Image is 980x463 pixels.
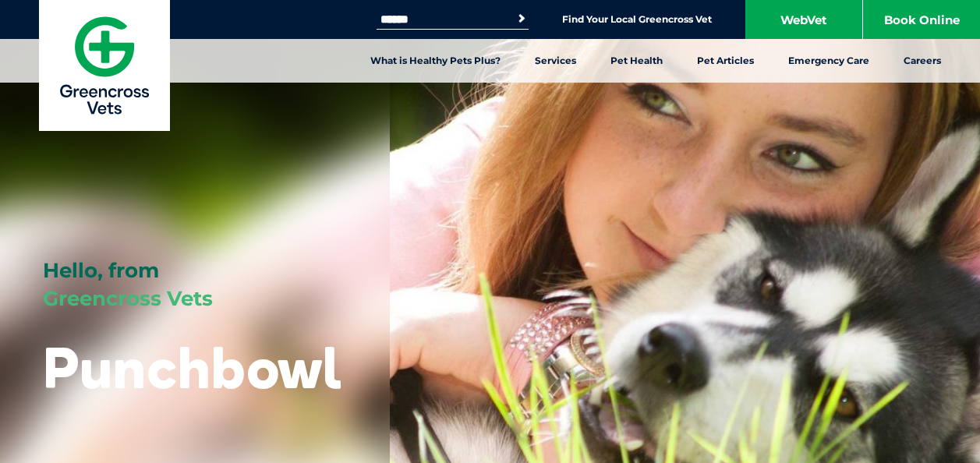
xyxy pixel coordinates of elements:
[43,286,213,311] span: Greencross Vets
[43,258,159,283] span: Hello, from
[886,39,958,83] a: Careers
[353,39,518,83] a: What is Healthy Pets Plus?
[43,337,341,398] h1: Punchbowl
[514,11,529,27] button: Search
[771,39,886,83] a: Emergency Care
[562,13,712,26] a: Find Your Local Greencross Vet
[680,39,771,83] a: Pet Articles
[593,39,680,83] a: Pet Health
[518,39,593,83] a: Services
